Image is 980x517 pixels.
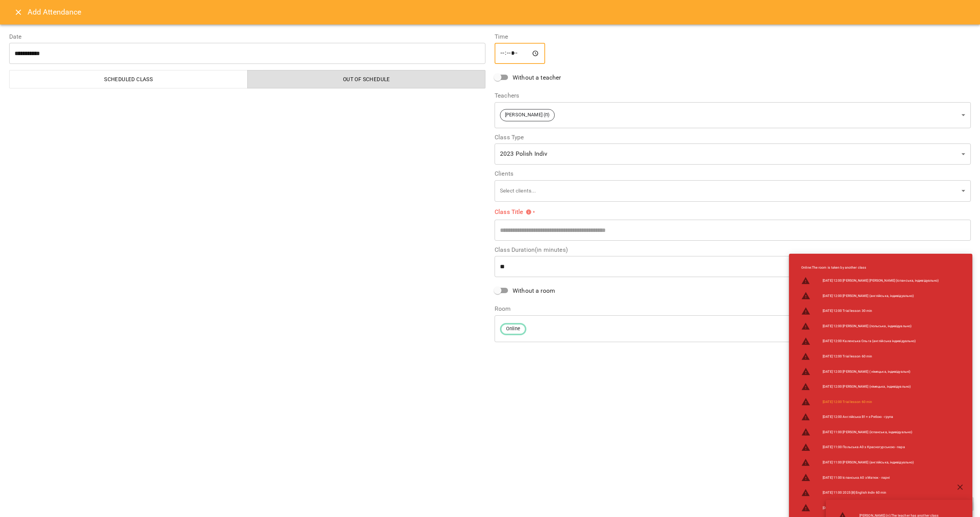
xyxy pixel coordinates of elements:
[247,70,486,88] button: Out of Schedule
[495,209,532,215] span: Class Title
[14,75,243,84] span: Scheduled class
[495,247,971,253] label: Class Duration(in minutes)
[500,111,554,119] span: [PERSON_NAME] (п)
[795,470,945,485] li: [DATE] 11:00 Іспанська А0 з Матюк - парні
[795,364,945,379] li: [DATE] 12:00 [PERSON_NAME] ( німецька, індивідуальні)
[823,400,872,404] a: [DATE] 12:00 Trial lesson 60 min
[795,349,945,364] li: [DATE] 12:00 Trial lesson 60 min
[28,6,971,18] h6: Add Attendance
[495,180,971,202] div: Select clients...
[495,144,971,165] div: 2023 Polish Indiv
[495,306,971,312] label: Room
[500,187,959,195] p: Select clients...
[795,262,945,273] li: Online : The room is taken by another class
[795,485,945,501] li: [DATE] 11:00 2025 [8] English Indiv 60 min
[252,75,481,84] span: Out of Schedule
[9,3,28,21] button: Close
[795,424,945,440] li: [DATE] 11:00 [PERSON_NAME] (іспанська, індивідуально)
[795,334,945,349] li: [DATE] 12:00 Каленська Ольга (англійська індивідуально)
[495,93,971,99] label: Teachers
[513,286,555,295] span: Without a room
[795,409,945,425] li: [DATE] 12:00 Англійська В1+ з Рябою - група
[795,379,945,395] li: [DATE] 12:00 [PERSON_NAME] (німецька, індивідуально)
[795,288,945,303] li: [DATE] 12:00 [PERSON_NAME] (англійська, індивідуально)
[9,34,485,40] label: Date
[795,319,945,334] li: [DATE] 12:00 [PERSON_NAME] (польська, індивідуально)
[795,455,945,470] li: [DATE] 11:00 [PERSON_NAME] (англійська, індивідуально)
[495,34,971,40] label: Time
[526,209,532,215] svg: Please specify class title or select clients
[795,303,945,319] li: [DATE] 12:00 Trial lesson 30 min
[495,315,971,342] div: Online
[795,273,945,289] li: [DATE] 12:00 [PERSON_NAME] [PERSON_NAME] (іспанська, індивідуально)
[495,102,971,128] div: [PERSON_NAME] (п)
[495,134,971,140] label: Class Type
[495,171,971,177] label: Clients
[795,440,945,455] li: [DATE] 11:00 Польська А0 з Красногурською - пара
[513,73,561,82] span: Without a teacher
[9,70,248,88] button: Scheduled class
[501,325,525,333] span: Online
